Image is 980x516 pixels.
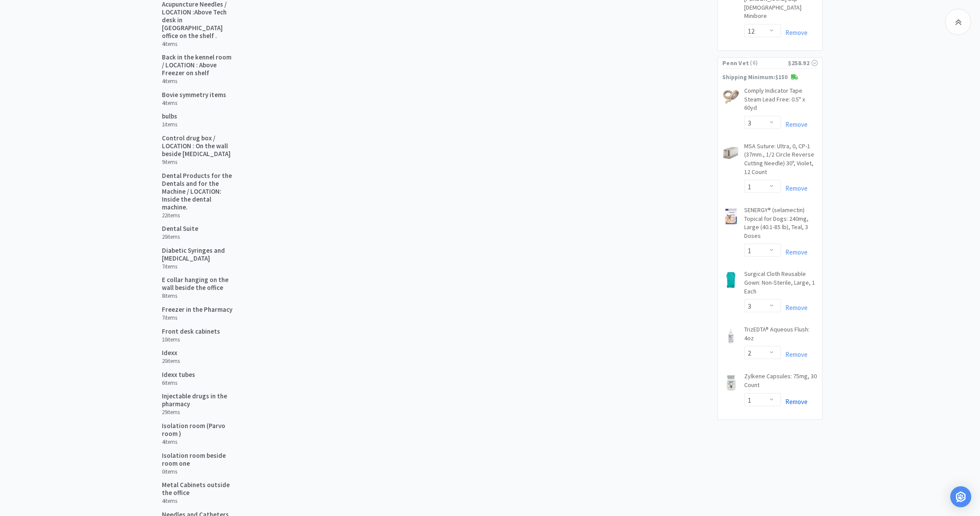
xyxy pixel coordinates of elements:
[744,325,818,346] a: TrizEDTA® Aqueous Flush: 4oz
[781,28,808,37] a: Remove
[162,276,232,292] h5: E collar hanging on the wall beside the office
[162,468,232,475] h6: 0 items
[722,88,740,106] img: fba9fc52beb049afbff0d6434dbdb2b7_160161.png
[744,270,818,299] a: Surgical Cloth Reusable Gown: Non-Sterile, Large, 1 Each
[162,247,232,262] h5: Diabetic Syringes and [MEDICAL_DATA]
[950,486,971,507] div: Open Intercom Messenger
[781,350,808,359] a: Remove
[162,392,232,408] h5: Injectable drugs in the pharmacy
[162,481,232,497] h5: Metal Cabinets outside the office
[162,306,232,314] h5: Freezer in the Pharmacy
[162,263,232,270] h6: 7 items
[162,452,232,467] h5: Isolation room beside room one
[162,41,232,48] h6: 4 items
[162,100,226,107] h6: 4 items
[722,327,740,345] img: 762262995e5d4ccfa3815b1856709e5a_158681.png
[788,58,818,68] div: $258.92
[781,248,808,256] a: Remove
[162,91,226,99] h5: Bovie symmetry items
[749,59,787,67] span: ( 6 )
[722,272,740,289] img: 610066595cf049e48926a9800bffd6c4_164221.png
[744,142,818,180] a: MSA Suture: Ultra, 0, CP-1 (37mm., 1/2 Circle Reverse Cutting Needle) 30", Violet, 12 Count
[162,336,220,343] h6: 10 items
[744,87,818,116] a: Comply Indicator Tape Steam Lead Free: 0.5" x 60yd
[162,349,180,357] h5: Idexx
[162,422,232,438] h5: Isolation room (Parvo room )
[162,0,232,40] h5: Acupuncture Needles / LOCATION :Above Tech desk in [GEOGRAPHIC_DATA] office on the shelf .
[162,380,195,387] h6: 6 items
[162,121,177,128] h6: 1 items
[162,409,232,416] h6: 29 items
[162,371,195,379] h5: Idexx tubes
[718,73,822,82] p: Shipping Minimum: $150
[162,212,232,219] h6: 22 items
[722,144,740,161] img: a8e4e3c779d94451b216e3f0566ee5af_164914.png
[162,225,198,233] h5: Dental Suite
[162,328,220,335] h5: Front desk cabinets
[162,498,232,505] h6: 4 items
[162,159,232,166] h6: 9 items
[162,112,177,120] h5: bulbs
[781,184,808,192] a: Remove
[781,120,808,129] a: Remove
[162,53,232,77] h5: Back in the kennel room / LOCATION : Above Freezer on shelf
[781,397,808,406] a: Remove
[162,358,180,365] h6: 20 items
[162,78,232,85] h6: 4 items
[722,374,740,391] img: 3aa7594fb4764601b8c89c6a95550b8c_162262.png
[162,134,232,158] h5: Control drug box / LOCATION : On the wall beside [MEDICAL_DATA]
[162,439,232,446] h6: 4 items
[744,206,818,244] a: SENERGY® (selamectin) Topical for Dogs: 240mg, Large (40.1-85 lb), Teal, 3 Doses
[722,58,749,68] span: Penn Vet
[162,314,232,321] h6: 7 items
[744,372,818,393] a: Zylkene Capsules: 75mg, 30 Count
[162,172,232,211] h5: Dental Products for the Dentals and for the Machine / LOCATION: Inside the dental machine.
[722,208,740,225] img: 333b9030406546de9521ff397b7118b1_377070.png
[781,303,808,312] a: Remove
[162,293,232,300] h6: 8 items
[162,234,198,241] h6: 20 items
